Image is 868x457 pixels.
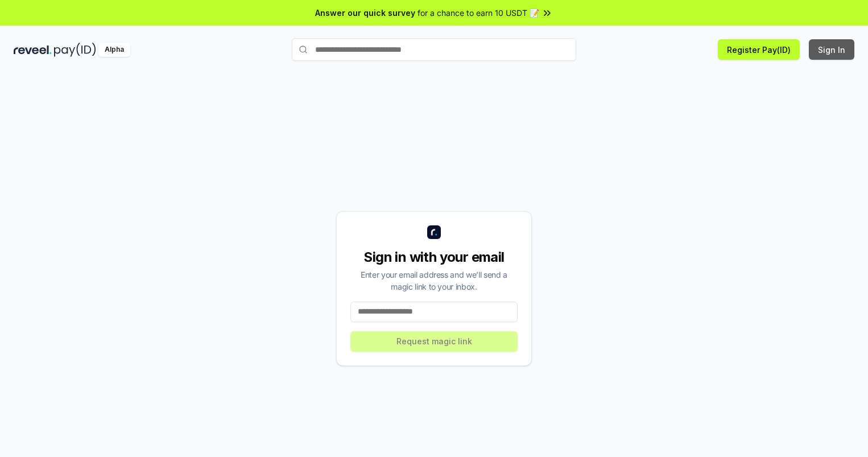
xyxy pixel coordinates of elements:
[350,269,518,293] div: Enter your email address and we’ll send a magic link to your inbox.
[418,7,539,19] span: for a chance to earn 10 USDT 📝
[54,43,96,57] img: pay_id
[427,225,441,239] img: logo_small
[809,39,854,60] button: Sign In
[98,43,130,57] div: Alpha
[350,248,518,266] div: Sign in with your email
[718,39,800,60] button: Register Pay(ID)
[315,7,415,19] span: Answer our quick survey
[14,43,52,57] img: reveel_dark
